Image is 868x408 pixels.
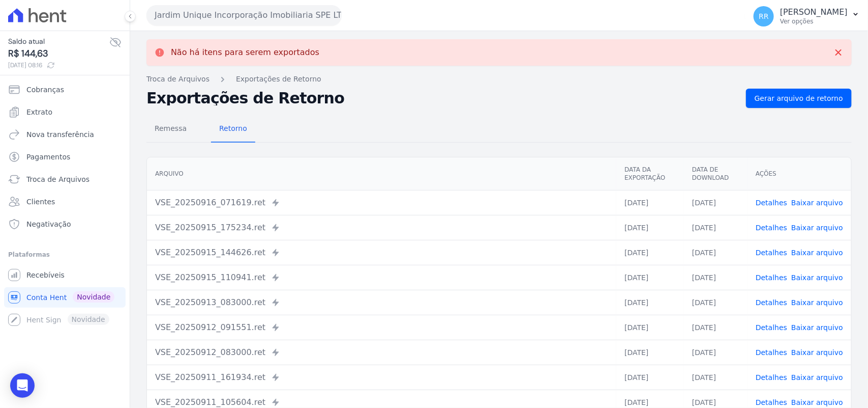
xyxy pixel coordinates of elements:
[155,222,608,234] div: VSE_20250915_175234.ret
[791,298,843,307] a: Baixar arquivo
[791,398,843,406] a: Baixar arquivo
[4,169,126,189] a: Troca de Arquivos
[146,91,738,105] h2: Exportações de Retorno
[155,321,608,334] div: VSE_20250912_091551.ret
[756,323,787,332] a: Detalhes
[616,315,684,340] td: [DATE]
[684,215,747,240] td: [DATE]
[4,124,126,145] a: Nova transferência
[4,147,126,167] a: Pagamentos
[8,47,109,61] span: R$ 144,63
[616,157,684,191] th: Data da Exportação
[26,152,70,162] span: Pagamentos
[8,249,122,261] div: Plataformas
[747,157,851,191] th: Ações
[155,197,608,209] div: VSE_20250916_071619.ret
[756,398,787,406] a: Detalhes
[791,323,843,332] a: Baixar arquivo
[26,85,64,95] span: Cobranças
[236,74,321,85] a: Exportações de Retorno
[171,47,319,58] p: Não há itens para serem exportados
[148,118,193,139] span: Remessa
[147,157,616,191] th: Arquivo
[26,174,89,184] span: Troca de Arquivos
[756,373,787,382] a: Detalhes
[146,5,342,25] button: Jardim Unique Incorporação Imobiliaria SPE LTDA
[684,265,747,290] td: [DATE]
[155,296,608,309] div: VSE_20250913_083000.ret
[791,249,843,257] a: Baixar arquivo
[26,197,55,207] span: Clientes
[755,93,843,103] span: Gerar arquivo de retorno
[26,292,67,303] span: Conta Hent
[616,240,684,265] td: [DATE]
[756,249,787,257] a: Detalhes
[10,373,35,398] div: Open Intercom Messenger
[616,290,684,315] td: [DATE]
[791,224,843,232] a: Baixar arquivo
[756,224,787,232] a: Detalhes
[8,61,109,70] span: [DATE] 08:16
[4,102,126,122] a: Extrato
[791,373,843,382] a: Baixar arquivo
[211,116,255,143] a: Retorno
[684,365,747,390] td: [DATE]
[155,371,608,384] div: VSE_20250911_161934.ret
[791,274,843,282] a: Baixar arquivo
[8,79,122,330] nav: Sidebar
[26,107,52,117] span: Extrato
[155,271,608,284] div: VSE_20250915_110941.ret
[616,215,684,240] td: [DATE]
[616,190,684,215] td: [DATE]
[155,247,608,259] div: VSE_20250915_144626.ret
[155,346,608,359] div: VSE_20250912_083000.ret
[616,265,684,290] td: [DATE]
[616,340,684,365] td: [DATE]
[756,348,787,357] a: Detalhes
[745,2,868,31] button: RR [PERSON_NAME] Ver opções
[791,348,843,357] a: Baixar arquivo
[4,265,126,285] a: Recebíveis
[26,129,94,140] span: Nova transferência
[73,291,114,303] span: Novidade
[756,274,787,282] a: Detalhes
[791,199,843,207] a: Baixar arquivo
[684,190,747,215] td: [DATE]
[746,89,852,108] a: Gerar arquivo de retorno
[26,270,65,280] span: Recebíveis
[4,79,126,100] a: Cobranças
[756,298,787,307] a: Detalhes
[684,290,747,315] td: [DATE]
[4,192,126,212] a: Clientes
[4,287,126,308] a: Conta Hent Novidade
[4,214,126,234] a: Negativação
[8,36,109,47] span: Saldo atual
[759,13,768,20] span: RR
[684,240,747,265] td: [DATE]
[146,74,209,85] a: Troca de Arquivos
[780,7,848,17] p: [PERSON_NAME]
[780,17,848,25] p: Ver opções
[616,365,684,390] td: [DATE]
[684,340,747,365] td: [DATE]
[684,315,747,340] td: [DATE]
[756,199,787,207] a: Detalhes
[213,118,253,139] span: Retorno
[684,157,747,191] th: Data de Download
[26,219,71,229] span: Negativação
[146,74,852,85] nav: Breadcrumb
[146,116,195,143] a: Remessa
